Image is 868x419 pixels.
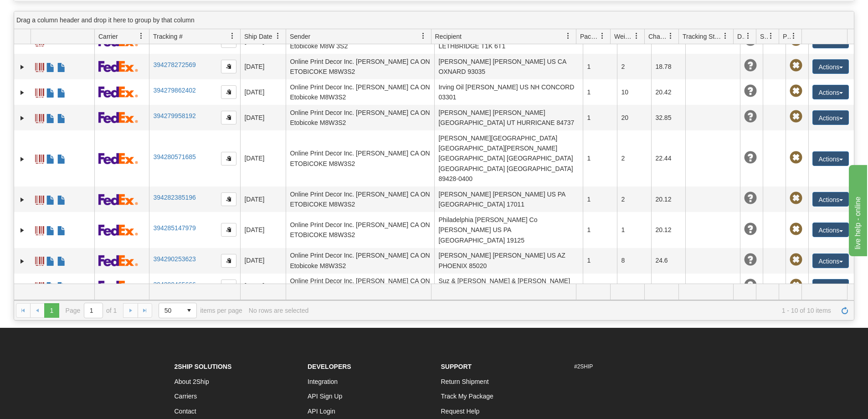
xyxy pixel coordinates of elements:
a: Label [35,222,44,237]
img: 2 - FedEx [98,194,138,205]
img: 2 - FedEx [98,86,138,98]
img: 2 - FedEx [98,224,138,236]
td: [DATE] [240,212,286,248]
td: 10 [617,79,651,105]
span: Unknown [744,279,757,292]
a: Tracking # filter column settings [225,28,240,44]
td: [PERSON_NAME] [PERSON_NAME] US AZ PHOENIX 85020 [434,248,583,274]
img: 2 - FedEx [98,153,138,164]
span: Pickup Status [783,32,791,41]
td: 32.85 [651,105,685,130]
td: Online Print Decor Inc. [PERSON_NAME] CA ON Etobicoke M8W3S2 [286,274,434,299]
td: 20.12 [651,212,685,248]
td: 8 [617,248,651,274]
td: Irving Oil [PERSON_NAME] US NH CONCORD 03301 [434,79,583,105]
td: 22.44 [651,274,685,299]
td: Online Print Decor Inc. [PERSON_NAME] CA ON Etobicoke M8W3S2 [286,105,434,130]
button: Actions [812,253,849,268]
button: Actions [812,222,849,237]
td: [DATE] [240,186,286,212]
td: 2 [617,130,651,186]
img: 2 - FedEx [98,112,138,123]
a: Expand [18,282,27,291]
strong: Developers [308,363,351,370]
a: Charge filter column settings [663,28,678,44]
span: Pickup Not Assigned [790,151,802,164]
a: Expand [18,257,27,266]
span: Weight [614,32,633,41]
a: USMCA CO [57,253,66,267]
a: USMCA CO [57,59,66,73]
button: Copy to clipboard [221,223,236,237]
span: Unknown [744,110,757,123]
a: Label [35,150,44,165]
td: Online Print Decor Inc. [PERSON_NAME] CA ON ETOBICOKE M8W3S2 [286,130,434,186]
button: Actions [812,85,849,99]
td: [PERSON_NAME] [PERSON_NAME] [GEOGRAPHIC_DATA] UT HURRICANE 84737 [434,105,583,130]
button: Actions [812,110,849,125]
td: 1 [583,186,617,212]
button: Copy to clipboard [221,192,236,206]
td: Online Print Decor Inc. [PERSON_NAME] CA ON ETOBICOKE M8W3S2 [286,212,434,248]
a: Return Shipment [441,378,489,385]
a: USMCA CO [57,278,66,293]
td: [DATE] [240,54,286,79]
button: Copy to clipboard [221,254,236,268]
span: Pickup Not Assigned [790,34,802,47]
span: Delivery Status [737,32,745,41]
td: [DATE] [240,274,286,299]
a: Commercial Invoice [46,110,55,124]
span: Carrier [98,32,118,41]
td: Online Print Decor Inc. [PERSON_NAME] CA ON Etobicoke M8W3S2 [286,79,434,105]
td: [PERSON_NAME] [PERSON_NAME] US CA OXNARD 93035 [434,54,583,79]
a: Shipment Issues filter column settings [763,28,779,44]
a: 394280571685 [153,153,195,160]
td: [DATE] [240,105,286,130]
a: Contact [175,408,196,415]
span: Unknown [744,34,757,47]
span: Tracking Status [683,32,722,41]
span: Shipment Issues [760,32,768,41]
a: USMCA CO [57,191,66,206]
span: Unknown [744,253,757,266]
a: Expand [18,88,27,97]
input: Page 1 [84,303,103,318]
a: API Login [308,408,335,415]
a: 394278272569 [153,61,195,68]
a: 394290253623 [153,255,195,263]
a: Expand [18,155,27,164]
span: Packages [580,32,599,41]
td: 1 [583,130,617,186]
a: Label [35,253,44,267]
a: Packages filter column settings [595,28,610,44]
a: Tracking Status filter column settings [718,28,733,44]
a: Expand [18,226,27,235]
span: Pickup Not Assigned [790,253,802,266]
a: 394279958192 [153,112,195,119]
span: Charge [648,32,668,41]
span: Pickup Not Assigned [790,85,802,98]
a: 394282385196 [153,194,195,201]
a: Recipient filter column settings [560,28,576,44]
td: 1 [583,54,617,79]
td: 22.44 [651,130,685,186]
button: Copy to clipboard [221,279,236,293]
a: USMCA CO [57,150,66,165]
a: Delivery Status filter column settings [740,28,756,44]
td: 24.6 [651,248,685,274]
button: Actions [812,151,849,166]
a: Label [35,191,44,206]
td: 1 [583,105,617,130]
a: Ship Date filter column settings [270,28,286,44]
button: Copy to clipboard [221,85,236,99]
span: Pickup Not Assigned [790,279,802,292]
img: 2 - FedEx [98,280,138,292]
a: USMCA CO [57,222,66,237]
td: 1 [583,248,617,274]
td: Suz & [PERSON_NAME] & [PERSON_NAME] US CA [GEOGRAPHIC_DATA] 94121 [434,274,583,299]
td: 1 [583,274,617,299]
a: Commercial Invoice [46,150,55,165]
span: Page 1 [44,303,59,318]
td: [PERSON_NAME][GEOGRAPHIC_DATA] [GEOGRAPHIC_DATA][PERSON_NAME][GEOGRAPHIC_DATA] [GEOGRAPHIC_DATA] ... [434,130,583,186]
span: 1 - 10 of 10 items [315,307,831,314]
